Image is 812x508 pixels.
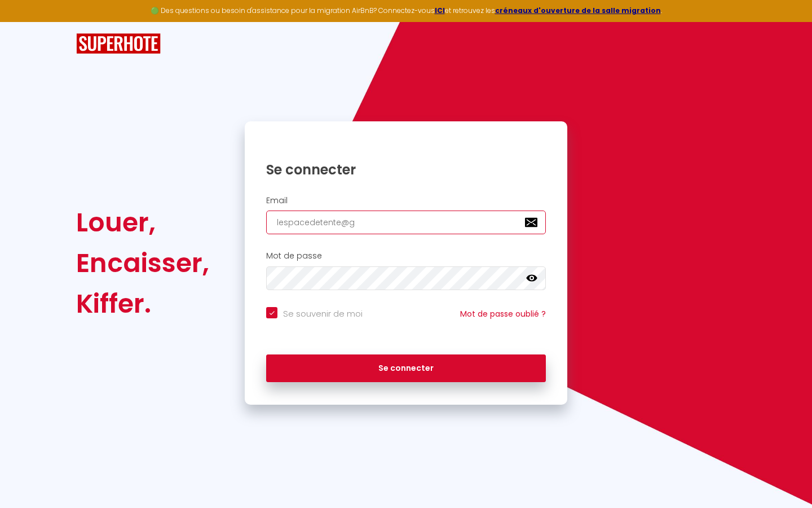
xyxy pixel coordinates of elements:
[266,354,546,383] button: Se connecter
[9,5,43,38] button: Ouvrir le widget de chat LiveChat
[76,283,209,324] div: Kiffer.
[266,251,546,261] h2: Mot de passe
[460,308,546,319] a: Mot de passe oublié ?
[435,6,445,15] a: ICI
[266,211,546,234] input: Ton Email
[266,196,546,205] h2: Email
[76,202,209,243] div: Louer,
[76,33,161,54] img: SuperHote logo
[495,6,661,15] a: créneaux d'ouverture de la salle migration
[76,243,209,283] div: Encaisser,
[266,161,546,178] h1: Se connecter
